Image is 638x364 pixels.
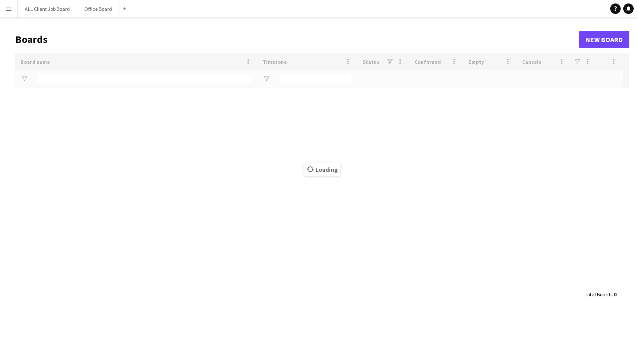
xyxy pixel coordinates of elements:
[18,0,77,17] button: ALL Client Job Board
[585,291,612,298] span: Total Boards
[15,33,579,46] h1: Boards
[585,286,616,303] div: :
[579,31,629,48] a: New Board
[77,0,119,17] button: Office Board
[614,291,616,298] span: 0
[304,163,340,176] span: Loading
